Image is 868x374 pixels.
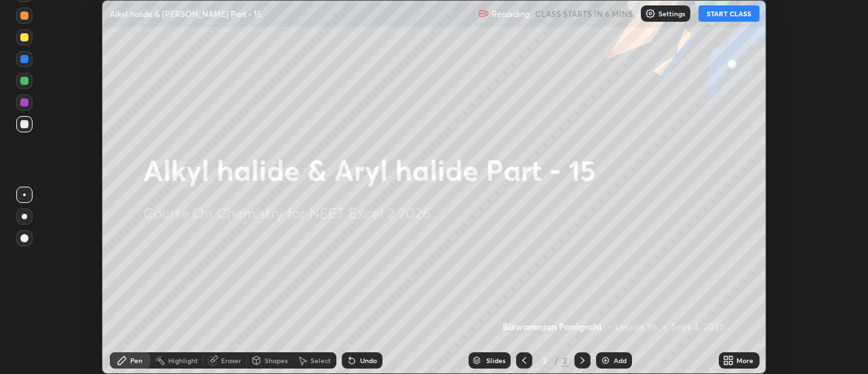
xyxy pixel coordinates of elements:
h5: CLASS STARTS IN 6 MINS [535,7,633,20]
div: 2 [561,354,569,367]
div: Select [311,357,331,364]
img: recording.375f2c34.svg [478,8,489,19]
div: / [554,356,558,364]
div: Add [614,357,627,364]
div: Highlight [168,357,198,364]
div: Eraser [221,357,241,364]
div: Pen [130,357,142,364]
p: Recording [492,9,530,19]
img: class-settings-icons [645,8,656,19]
p: Settings [658,10,685,17]
button: START CLASS [698,5,759,22]
div: Undo [360,357,377,364]
div: 2 [538,356,551,364]
p: Alkyl halide & [PERSON_NAME] Part - 15 [110,8,262,19]
img: add-slide-button [600,355,611,366]
div: Slides [486,357,505,364]
div: More [736,357,753,364]
div: Shapes [264,357,288,364]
